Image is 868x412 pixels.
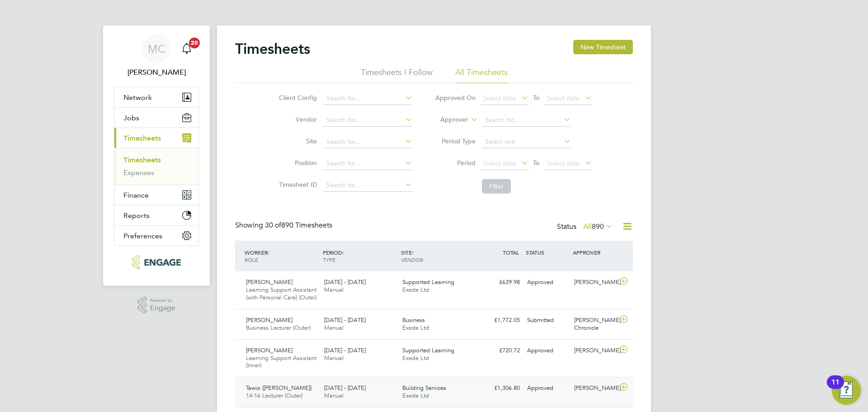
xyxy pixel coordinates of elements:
[530,157,542,169] span: To
[324,392,344,399] span: Manual
[246,346,292,354] span: [PERSON_NAME]
[402,324,429,331] span: Exede Ltd
[276,94,317,102] label: Client Config
[324,346,366,354] span: [DATE] - [DATE]
[178,34,196,63] a: 20
[235,221,334,230] div: Showing
[114,226,198,246] button: Preferences
[435,159,476,167] label: Period
[246,316,292,324] span: [PERSON_NAME]
[476,381,524,396] div: £1,306.80
[476,313,524,328] div: £1,772.05
[245,256,258,263] span: ROLE
[476,275,524,290] div: £639.98
[323,256,335,263] span: TYPE
[571,381,618,396] div: [PERSON_NAME]
[276,115,317,123] label: Vendor
[402,286,429,294] span: Exede Ltd
[268,249,269,256] span: /
[123,114,139,122] span: Jobs
[123,156,161,164] a: Timesheets
[114,34,199,78] a: MC[PERSON_NAME]
[265,221,281,230] span: 30 of
[427,115,468,124] label: Approver
[246,278,292,286] span: [PERSON_NAME]
[435,94,476,102] label: Approved On
[323,179,412,192] input: Search for...
[323,92,412,105] input: Search for...
[114,185,198,205] button: Finance
[150,304,175,312] span: Engage
[483,94,516,102] span: Select date
[524,275,571,290] div: Approved
[402,316,425,324] span: Business
[831,382,840,394] div: 11
[832,376,861,405] button: Open Resource Center, 11 new notifications
[189,38,200,48] span: 20
[583,222,613,231] label: All
[482,114,571,127] input: Search for...
[123,134,161,142] span: Timesheets
[524,343,571,358] div: Approved
[148,43,165,55] span: MC
[150,297,175,304] span: Powered by
[476,343,524,358] div: £720.72
[524,244,571,260] div: STATUS
[571,313,618,336] div: [PERSON_NAME] Chronicle
[399,244,477,268] div: SITE
[114,108,198,128] button: Jobs
[402,384,446,392] span: Building Services
[114,148,198,185] div: Timesheets
[323,157,412,170] input: Search for...
[402,392,429,399] span: Exede Ltd
[571,275,618,290] div: [PERSON_NAME]
[482,136,571,148] input: Select one
[321,244,399,268] div: PERIOD
[123,191,149,199] span: Finance
[324,384,366,392] span: [DATE] - [DATE]
[324,324,344,331] span: Manual
[103,25,210,286] nav: Main navigation
[571,244,618,260] div: APPROVER
[137,297,176,314] a: Powered byEngage
[132,255,180,270] img: xede-logo-retina.png
[114,87,198,107] button: Network
[123,93,152,102] span: Network
[123,232,162,240] span: Preferences
[114,67,199,78] span: Mark Carter
[324,316,366,324] span: [DATE] - [DATE]
[276,159,317,167] label: Position
[455,67,508,83] li: All Timesheets
[114,205,198,225] button: Reports
[276,137,317,145] label: Site
[524,313,571,328] div: Submitted
[361,67,433,83] li: Timesheets I Follow
[435,137,476,145] label: Period Type
[530,92,542,104] span: To
[246,384,311,392] span: Tawio ([PERSON_NAME])
[123,211,150,220] span: Reports
[401,256,423,263] span: VENDOR
[235,40,310,58] h2: Timesheets
[503,249,519,256] span: TOTAL
[573,40,633,54] button: New Timesheet
[265,221,332,230] span: 890 Timesheets
[246,324,311,331] span: Business Lecturer (Outer)
[482,179,511,194] button: Filter
[402,278,454,286] span: Supported Learning
[412,249,414,256] span: /
[402,346,454,354] span: Supported Learning
[246,392,302,399] span: 14-16 Lecturer (Outer)
[246,286,316,301] span: Learning Support Assistant (with Personal Care) (Outer)
[557,221,615,233] div: Status
[324,354,344,362] span: Manual
[114,255,199,270] a: Go to home page
[571,343,618,358] div: [PERSON_NAME]
[547,159,580,167] span: Select date
[524,381,571,396] div: Approved
[114,128,198,148] button: Timesheets
[242,244,321,268] div: WORKER
[483,159,516,167] span: Select date
[342,249,344,256] span: /
[592,222,604,231] span: 890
